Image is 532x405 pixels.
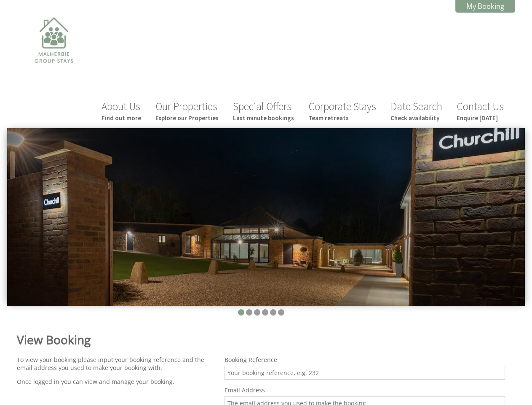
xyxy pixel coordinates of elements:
[17,356,214,372] p: To view your booking please input your booking reference and the email address you used to make y...
[155,100,219,122] a: Our PropertiesExplore our Properties
[308,100,376,122] a: Corporate StaysTeam retreats
[457,100,504,122] a: Contact UsEnquire [DATE]
[102,114,141,122] small: Find out more
[225,366,505,380] input: Your booking reference, e.g. 232
[390,114,442,122] small: Check availability
[233,100,294,122] a: Special OffersLast minute bookings
[233,114,294,122] small: Last minute bookings
[225,356,505,364] label: Booking Reference
[17,378,214,386] p: Once logged in you can view and manage your booking.
[457,114,504,122] small: Enquire [DATE]
[102,100,141,122] a: About UsFind out more
[17,332,505,348] h1: View Booking
[308,114,376,122] small: Team retreats
[155,114,219,122] small: Explore our Properties
[225,386,505,394] label: Email Address
[12,12,96,96] img: Malherbie Group Stays
[390,100,442,122] a: Date SearchCheck availability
